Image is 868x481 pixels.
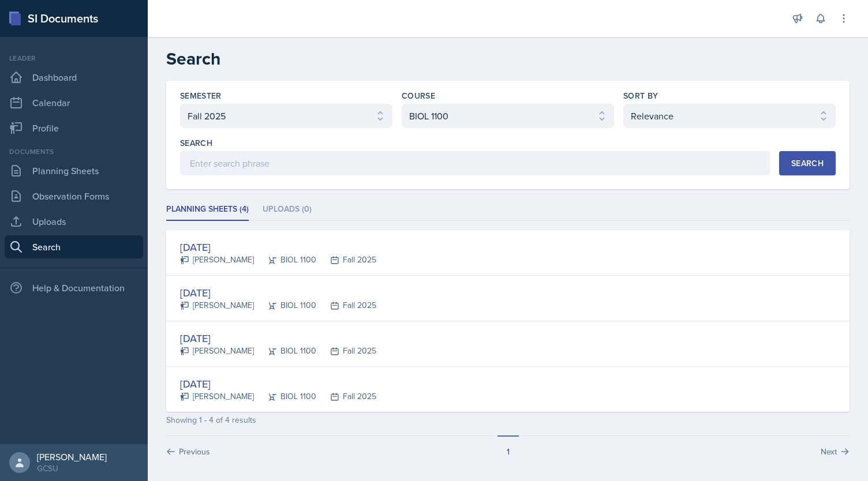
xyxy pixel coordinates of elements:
div: [PERSON_NAME] [37,451,107,463]
label: Semester [180,90,222,102]
div: [DATE] [180,239,376,255]
div: Leader [5,53,143,63]
div: [DATE] [180,376,376,392]
div: Fall 2025 [316,254,376,266]
a: Uploads [5,210,143,233]
a: Profile [5,117,143,140]
div: BIOL 1100 [254,254,316,266]
div: [PERSON_NAME] [180,345,254,357]
button: Search [779,151,836,175]
a: Calendar [5,91,143,114]
div: BIOL 1100 [254,345,316,357]
div: Fall 2025 [316,390,376,403]
div: [PERSON_NAME] [180,254,254,266]
button: Next [818,435,850,457]
li: Planning Sheets (4) [166,198,249,221]
button: Previous [166,435,212,457]
a: Planning Sheets [5,159,143,182]
a: Observation Forms [5,185,143,208]
div: Search [791,159,824,168]
div: BIOL 1100 [254,390,316,403]
li: Uploads (0) [263,198,312,221]
label: Course [402,90,435,102]
a: Search [5,235,143,258]
input: Enter search phrase [180,151,770,175]
div: Help & Documentation [5,276,143,299]
div: BIOL 1100 [254,299,316,311]
button: 1 [497,435,519,457]
div: Showing 1 - 4 of 4 results [166,414,850,426]
label: Search [180,137,212,149]
div: Fall 2025 [316,299,376,311]
div: [PERSON_NAME] [180,390,254,403]
label: Sort By [623,90,658,102]
a: Dashboard [5,66,143,89]
h2: Search [166,48,850,69]
div: Fall 2025 [316,345,376,357]
div: [DATE] [180,330,376,346]
div: [DATE] [180,285,376,300]
div: Documents [5,146,143,157]
div: GCSU [37,463,107,474]
div: [PERSON_NAME] [180,299,254,311]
